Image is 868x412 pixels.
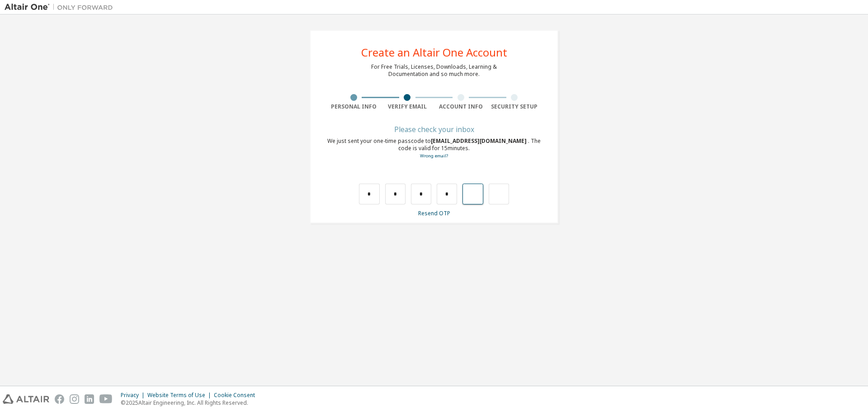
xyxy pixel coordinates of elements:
[121,392,147,399] div: Privacy
[327,137,541,160] div: We just sent your one-time passcode to . The code is valid for 15 minutes.
[147,392,214,399] div: Website Terms of Use
[85,394,94,404] img: linkedin.svg
[431,137,528,145] span: [EMAIL_ADDRESS][DOMAIN_NAME]
[327,127,541,132] div: Please check your inbox
[5,3,118,12] img: Altair One
[214,392,260,399] div: Cookie Consent
[3,394,49,404] img: altair_logo.svg
[99,394,113,404] img: youtube.svg
[381,103,434,110] div: Verify Email
[121,399,260,407] p: © 2025 Altair Engineering, Inc. All Rights Reserved.
[70,394,79,404] img: instagram.svg
[488,103,542,110] div: Security Setup
[420,153,448,159] a: Go back to the registration form
[55,394,64,404] img: facebook.svg
[361,47,507,58] div: Create an Altair One Account
[418,209,450,217] a: Resend OTP
[327,103,381,110] div: Personal Info
[434,103,488,110] div: Account Info
[371,63,497,78] div: For Free Trials, Licenses, Downloads, Learning & Documentation and so much more.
